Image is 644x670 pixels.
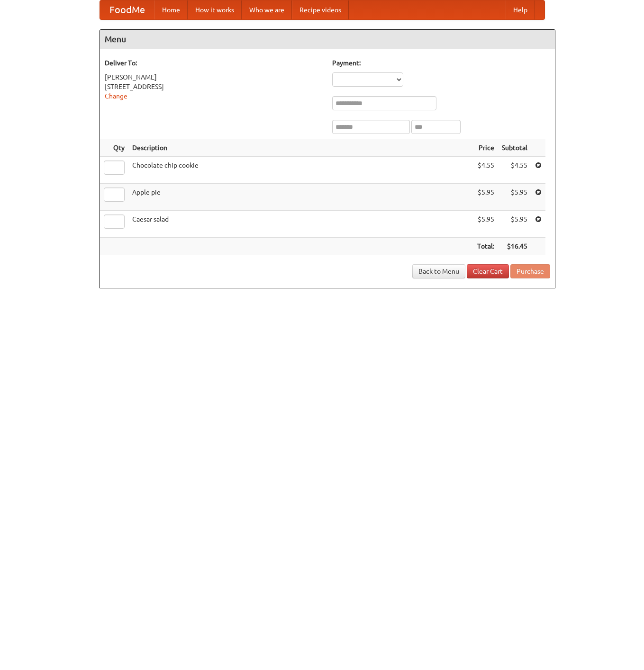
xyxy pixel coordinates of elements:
[128,157,473,184] td: Chocolate chip cookie
[506,0,535,19] a: Help
[105,72,323,82] div: [PERSON_NAME]
[467,264,509,278] a: Clear Cart
[100,139,128,157] th: Qty
[412,264,465,278] a: Back to Menu
[100,30,555,49] h4: Menu
[473,184,498,211] td: $5.95
[498,157,531,184] td: $4.55
[292,0,349,19] a: Recipe videos
[498,238,531,255] th: $16.45
[473,139,498,157] th: Price
[510,264,550,278] button: Purchase
[154,0,188,19] a: Home
[128,184,473,211] td: Apple pie
[473,238,498,255] th: Total:
[188,0,242,19] a: How it works
[128,211,473,238] td: Caesar salad
[100,0,154,19] a: FoodMe
[332,58,550,68] h5: Payment:
[128,139,473,157] th: Description
[242,0,292,19] a: Who we are
[498,211,531,238] td: $5.95
[105,92,127,100] a: Change
[105,58,323,68] h5: Deliver To:
[105,82,323,91] div: [STREET_ADDRESS]
[473,157,498,184] td: $4.55
[473,211,498,238] td: $5.95
[498,184,531,211] td: $5.95
[498,139,531,157] th: Subtotal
